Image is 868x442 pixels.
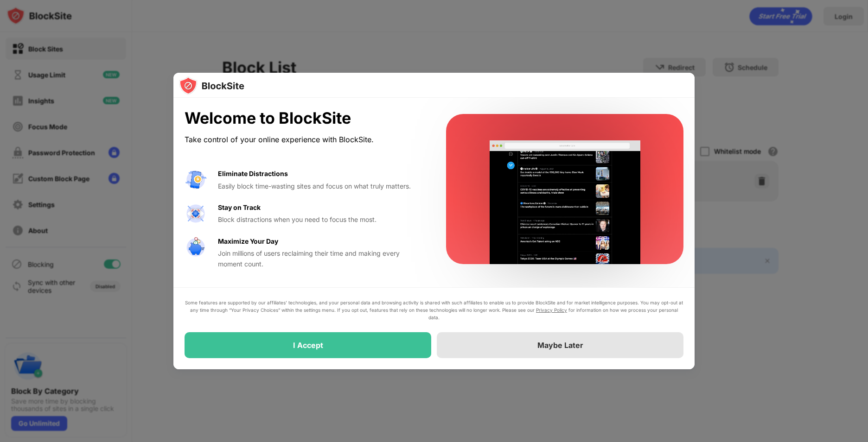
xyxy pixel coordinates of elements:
[218,181,424,191] div: Easily block time-wasting sites and focus on what truly matters.
[185,169,207,191] img: value-avoid-distractions.svg
[185,236,207,259] img: value-safe-time.svg
[293,341,323,350] div: I Accept
[218,248,424,269] div: Join millions of users reclaiming their time and making every moment count.
[185,133,424,146] div: Take control of your online experience with BlockSite.
[537,341,583,350] div: Maybe Later
[179,76,244,95] img: logo-blocksite.svg
[218,202,261,213] div: Stay on Track
[185,202,207,225] img: value-focus.svg
[218,215,424,225] div: Block distractions when you need to focus the most.
[185,299,683,321] div: Some features are supported by our affiliates’ technologies, and your personal data and browsing ...
[218,169,288,179] div: Eliminate Distractions
[185,109,424,128] div: Welcome to BlockSite
[218,236,278,246] div: Maximize Your Day
[536,307,567,313] a: Privacy Policy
